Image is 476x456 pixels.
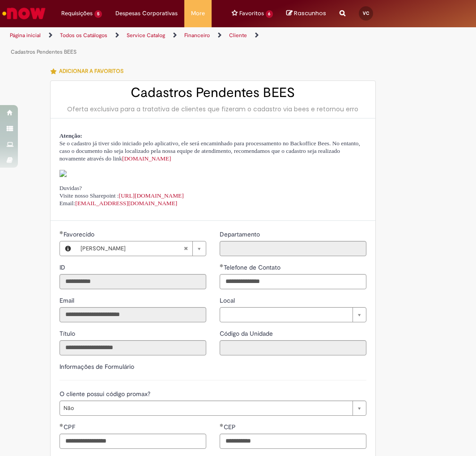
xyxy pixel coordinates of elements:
[59,434,206,449] input: CPF
[115,9,178,18] span: Despesas Corporativas
[119,192,184,199] a: [URL][DOMAIN_NAME]
[59,200,178,207] span: Email:
[11,48,76,55] a: Cadastros Pendentes BEES
[59,390,152,398] span: O cliente possui código promax?
[220,274,366,289] input: Telefone de Contato
[59,263,67,271] span: Somente leitura - ID
[220,230,262,239] label: Somente leitura - Departamento
[64,401,348,415] span: Não
[64,230,96,238] span: Necessários - Favorecido
[59,185,184,199] span: Duvidas? Visite nosso Sharepoint :
[59,329,77,338] span: Somente leitura - Título
[76,241,206,256] a: [PERSON_NAME]Limpar campo Favorecido
[59,423,64,427] span: Obrigatório Preenchido
[224,263,282,271] span: Telefone de Contato
[7,27,271,60] ul: Trilhas de página
[64,423,77,431] span: CPF
[286,9,326,17] a: No momento, sua lista de rascunhos tem 0 Itens
[220,340,366,355] input: Código da Unidade
[191,9,205,18] span: More
[220,434,366,449] input: CEP
[59,132,82,139] span: Atenção:
[59,263,67,272] label: Somente leitura - ID
[59,307,206,322] input: Email
[127,32,165,39] a: Service Catalog
[59,105,367,114] div: Oferta exclusiva para a tratativa de clientes que fizeram o cadastro via bees e retornou erro
[59,274,206,289] input: ID
[59,340,206,355] input: Título
[59,363,134,371] label: Informações de Formulário
[239,9,264,18] span: Favoritos
[220,423,224,427] span: Obrigatório Preenchido
[59,231,64,234] span: Obrigatório Preenchido
[220,264,224,267] span: Obrigatório Preenchido
[220,241,366,256] input: Departamento
[220,307,366,322] a: Limpar campo Local
[220,329,275,338] span: Somente leitura - Código da Unidade
[220,230,262,238] span: Somente leitura - Departamento
[94,10,102,18] span: 5
[61,9,93,18] span: Requisições
[50,62,128,80] button: Adicionar a Favoritos
[59,329,77,338] label: Somente leitura - Título
[224,423,238,431] span: CEP
[75,200,177,207] a: [EMAIL_ADDRESS][DOMAIN_NAME]
[184,32,210,39] a: Financeiro
[220,329,275,338] label: Somente leitura - Código da Unidade
[179,241,192,256] abbr: Limpar campo Favorecido
[59,68,123,75] span: Adicionar a Favoritos
[266,10,273,18] span: 6
[59,170,67,177] img: sys_attachment.do
[294,9,326,17] span: Rascunhos
[59,140,360,162] span: Se o cadastro já tiver sido iniciado pelo aplicativo, ele será encaminhado para processamento no ...
[1,4,47,22] img: ServiceNow
[60,241,76,256] button: Favorecido, Visualizar este registro Vivian de Oliveira Costa
[229,32,247,39] a: Cliente
[81,241,183,256] span: [PERSON_NAME]
[220,296,237,304] span: Local
[60,32,107,39] a: Todos os Catálogos
[59,85,367,100] h2: Cadastros Pendentes BEES
[363,10,369,16] span: VC
[122,155,171,162] a: [DOMAIN_NAME]
[59,296,76,305] label: Somente leitura - Email
[10,32,41,39] a: Página inicial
